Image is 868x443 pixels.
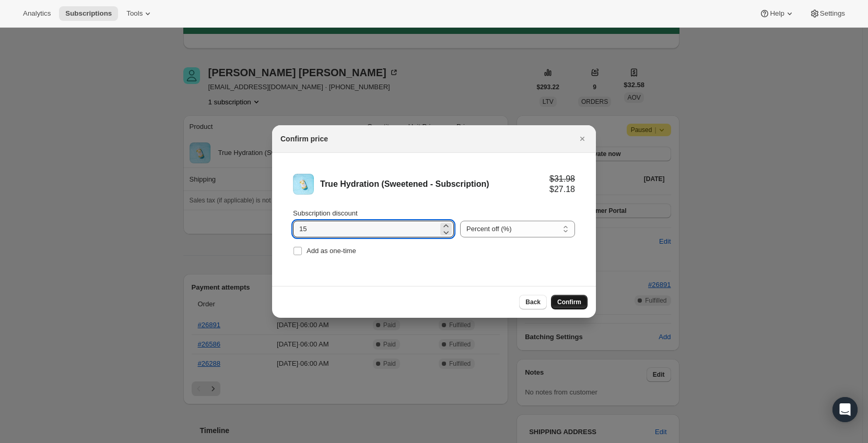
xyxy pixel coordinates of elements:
button: Subscriptions [59,6,118,21]
button: Settings [803,6,851,21]
span: Subscriptions [65,9,112,18]
span: Add as one-time [307,247,356,255]
span: Back [525,298,541,306]
span: Confirm [557,298,581,306]
h2: Confirm price [280,134,328,144]
button: Confirm [551,295,588,309]
div: $27.18 [549,184,575,195]
button: Help [753,6,801,21]
button: Tools [120,6,159,21]
span: Analytics [23,9,51,18]
div: Open Intercom Messenger [832,397,858,422]
button: Close [575,131,590,146]
img: True Hydration (Sweetened - Subscription) [293,174,314,195]
span: Settings [820,9,845,18]
span: Subscription discount [293,209,358,217]
button: Analytics [17,6,57,21]
button: Back [519,295,547,309]
span: Tools [126,9,143,18]
span: Help [770,9,784,18]
div: True Hydration (Sweetened - Subscription) [320,179,549,189]
div: $31.98 [549,174,575,184]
